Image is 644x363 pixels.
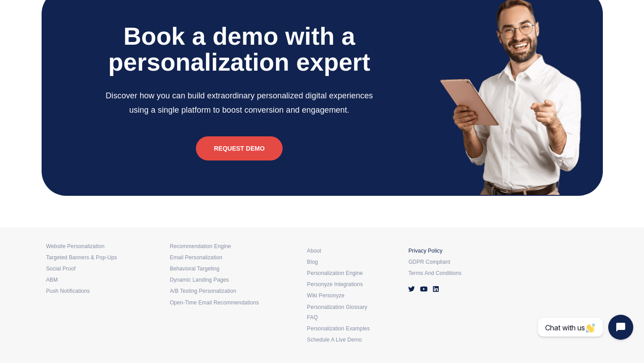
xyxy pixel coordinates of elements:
h4: Schedule a Live Demo [307,338,399,342]
h6: Dynamic Landing Pages [170,279,294,282]
a: Push Notifications [46,283,170,295]
a: Schedule a Live Demo [307,332,399,343]
h6: Recommendation Engine [170,245,294,248]
h6: Push Notifications [46,290,170,293]
a: ABM [46,272,170,283]
h6: Open-Time Email Recommendations [170,301,294,304]
a: Wiki Personyze [307,288,399,299]
a: Privacy policy [408,243,501,254]
h4: Personalization Glossary [307,306,399,309]
h4: Wiki Personyze [307,294,399,297]
h6: GDPR compliant [408,261,501,264]
a: Blog [307,254,399,266]
a: a/b testing personalization [170,283,294,295]
h6: Website Personalization [46,245,170,248]
a: Dynamic Landing Pages [170,272,294,283]
a: Personalization Examples [307,321,399,332]
a: Open-Time Email Recommendations [170,295,294,306]
h6: Email Personalization [170,256,294,259]
a: Personalization Glossary [307,300,399,311]
a: GDPR compliant [408,254,501,266]
a: Social Proof [46,261,170,272]
h3: Discover how you can build extraordinary personalized digital experiences using a single platform... [102,89,377,117]
a: Targeted Banners & Pop-Ups [46,250,170,261]
a: behavioral targeting [170,261,294,272]
h4: About [307,249,399,253]
h6: Targeted Banners & Pop-Ups [46,256,170,259]
a: Request Demo [196,136,283,160]
h6: Social Proof [46,267,170,270]
h4: Blog [307,261,399,264]
span: Request Demo [214,145,265,152]
a: Personalization Engine [307,266,399,277]
a: About [307,243,399,254]
h6: Terms and conditions [408,272,501,275]
h4: Personyze Integrations [307,283,399,286]
a: Personyze Integrations [307,277,399,288]
a: Website Personalization [46,239,170,250]
h6: a/b testing personalization [170,290,294,293]
h4: Personalization Engine [307,272,399,275]
a: Terms and conditions [408,266,501,277]
h6: behavioral targeting [170,267,294,270]
h4: FAQ [307,316,399,319]
h6: ABM [46,279,170,282]
h3: Book a demo with a personalization expert [51,23,428,75]
h6: Privacy policy [408,249,501,253]
a: Email Personalization [170,250,294,261]
h4: Personalization Examples [307,327,399,330]
a: FAQ [307,310,399,321]
a: Recommendation Engine [170,239,294,250]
